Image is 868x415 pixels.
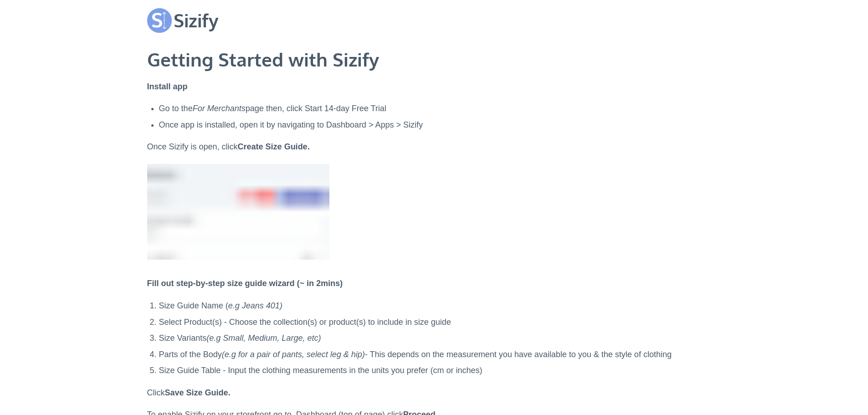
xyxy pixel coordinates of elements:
strong: Fill out step-by-step size guide wizard (~ in 2mins) [147,279,343,288]
strong: Install app [147,82,188,91]
strong: Create Size Guide. [238,142,310,151]
h1: Sizify [172,10,221,31]
strong: Save Size Guide. [165,388,231,397]
em: (e.g for a pair of pants, select leg & hip) [222,350,365,359]
p: Click [147,388,721,398]
li: Go to the page then, click Start 14-day Free Trial [159,103,721,114]
h1: Getting Started with Sizify [147,49,721,70]
li: Size Variants [159,333,721,343]
li: Size Guide Name ( [159,301,721,311]
li: Select Product(s) - Choose the collection(s) or product(s) to include in size guide [159,317,721,328]
li: Once app is installed, open it by navigating to Dashboard > Apps > Sizify [159,120,721,130]
li: Size Guide Table - Input the clothing measurements in the units you prefer (cm or inches) [159,365,721,376]
em: For Merchants [193,104,246,113]
img: logo [147,8,172,33]
p: Once Sizify is open, click [147,142,721,152]
iframe: Opens a widget where you can find more information [798,388,859,410]
em: e.g Jeans 401) [228,301,282,310]
em: (e.g Small, Medium, Large, etc) [206,333,321,343]
li: Parts of the Body - This depends on the measurement you have available to you & the style of clot... [159,349,721,360]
